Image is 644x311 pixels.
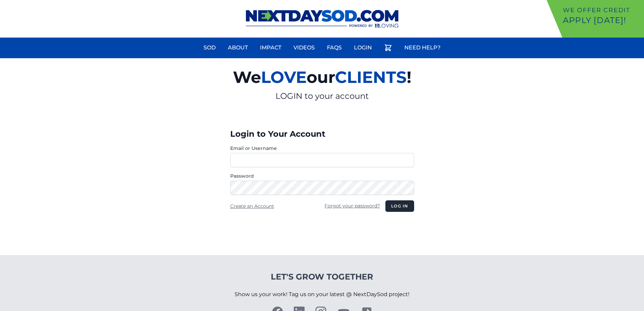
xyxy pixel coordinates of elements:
h2: We our ! [154,64,490,91]
a: Need Help? [400,40,445,56]
a: Create an Account [230,203,274,209]
p: Show us your work! Tag us on your latest @ NextDaySod project! [235,282,409,307]
a: Videos [289,40,319,56]
h4: Let's Grow Together [235,271,409,282]
a: About [224,40,252,56]
label: Email or Username [230,145,414,152]
p: We offer Credit [563,5,641,15]
button: Log in [385,200,414,212]
span: LOVE [261,67,307,87]
a: Forgot your password? [325,203,380,209]
a: Impact [256,40,285,56]
label: Password [230,173,414,179]
a: Login [350,40,376,56]
a: Sod [199,40,220,56]
a: FAQs [323,40,346,56]
p: Apply [DATE]! [563,15,641,26]
p: LOGIN to your account [154,91,490,102]
span: CLIENTS [335,67,407,87]
h3: Login to Your Account [230,129,414,139]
